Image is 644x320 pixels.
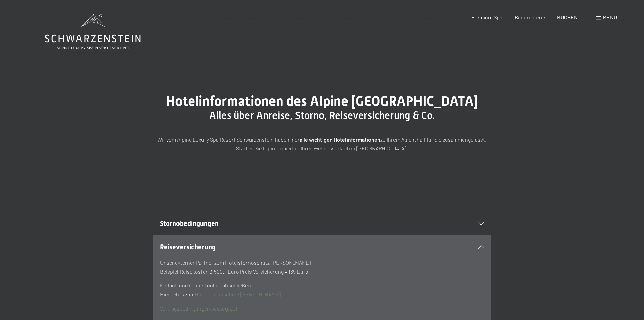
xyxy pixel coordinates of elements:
[195,291,281,297] a: Hotelstornoschutz [PERSON_NAME]
[160,219,219,228] span: Stornobedingungen
[603,14,617,20] span: Menü
[515,14,545,20] a: Bildergalerie
[471,14,502,20] a: Premium Spa
[153,135,491,152] p: Wir vom Alpine Luxury Spa Resort Schwarzenstein haben hier zu Ihrem Aufenthalt für Sie zusammenge...
[166,93,478,109] span: Hotelinformationen des Alpine [GEOGRAPHIC_DATA]
[160,305,237,312] a: Vertragsbedingungen Auszug.pdf
[160,258,484,276] p: Unser externer Partner zum Hotelstornoschutz [PERSON_NAME] Beispiel Reisekosten 3.500.- Euro Prei...
[160,281,484,298] p: Einfach und schnell online abschließen: Hier gehts zum
[300,136,380,143] strong: alle wichtigen Hotelinformationen
[160,243,216,251] span: Reiseversicherung
[557,14,578,20] a: BUCHEN
[209,109,435,121] span: Alles über Anreise, Storno, Reiseversicherung & Co.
